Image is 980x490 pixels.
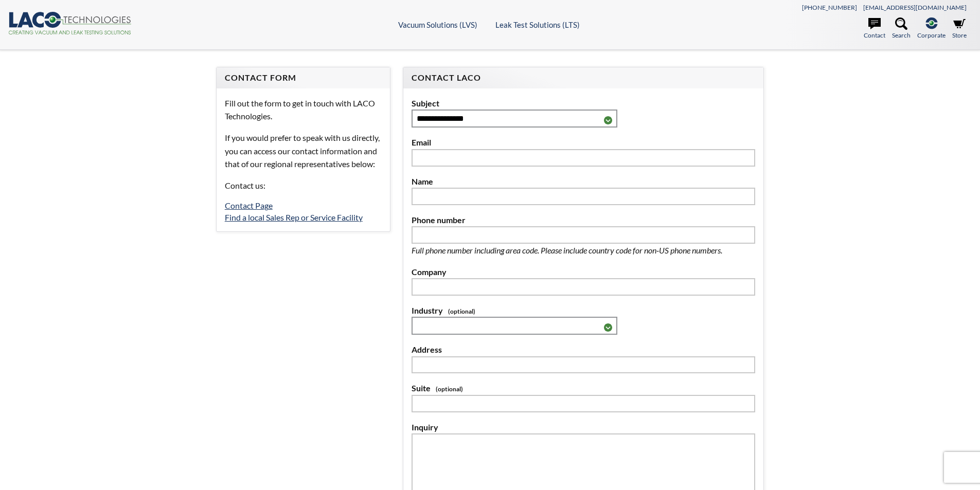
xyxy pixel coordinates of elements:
label: Email [412,136,755,149]
label: Company [412,265,755,279]
p: Contact us: [225,179,382,192]
a: Find a local Sales Rep or Service Facility [225,212,363,222]
label: Inquiry [412,421,755,434]
label: Industry [412,304,755,317]
label: Phone number [412,213,755,227]
span: Corporate [917,30,946,40]
p: If you would prefer to speak with us directly, you can access our contact information and that of... [225,131,382,171]
a: Search [892,17,911,40]
p: Full phone number including area code. Please include country code for non-US phone numbers. [412,244,755,257]
a: Vacuum Solutions (LVS) [398,20,477,29]
a: Contact Page [225,201,273,210]
a: Store [952,17,967,40]
h4: Contact Form [225,72,382,83]
label: Subject [412,97,755,110]
p: Fill out the form to get in touch with LACO Technologies. [225,97,382,123]
label: Name [412,175,755,188]
a: Leak Test Solutions (LTS) [495,20,580,29]
label: Suite [412,382,755,395]
h4: Contact LACO [412,72,755,83]
a: [EMAIL_ADDRESS][DOMAIN_NAME] [863,4,967,11]
a: [PHONE_NUMBER] [802,4,857,11]
a: Contact [864,17,885,40]
label: Address [412,343,755,356]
